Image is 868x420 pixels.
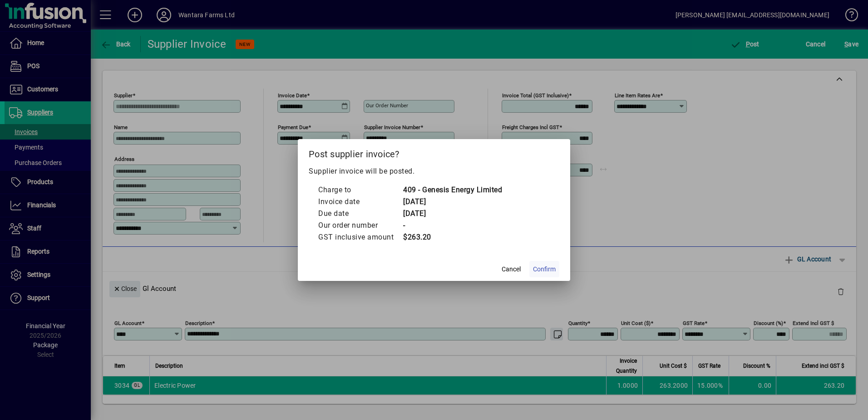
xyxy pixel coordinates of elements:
[502,265,521,274] span: Cancel
[403,220,502,231] td: -
[497,261,526,277] button: Cancel
[533,265,556,274] span: Confirm
[403,196,502,208] td: [DATE]
[403,208,502,220] td: [DATE]
[309,166,559,177] p: Supplier invoice will be posted.
[403,184,502,196] td: 409 - Genesis Energy Limited
[403,231,502,243] td: $263.20
[318,208,403,220] td: Due date
[298,139,570,165] h2: Post supplier invoice?
[318,231,403,243] td: GST inclusive amount
[318,184,403,196] td: Charge to
[318,196,403,208] td: Invoice date
[529,261,559,277] button: Confirm
[318,220,403,231] td: Our order number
